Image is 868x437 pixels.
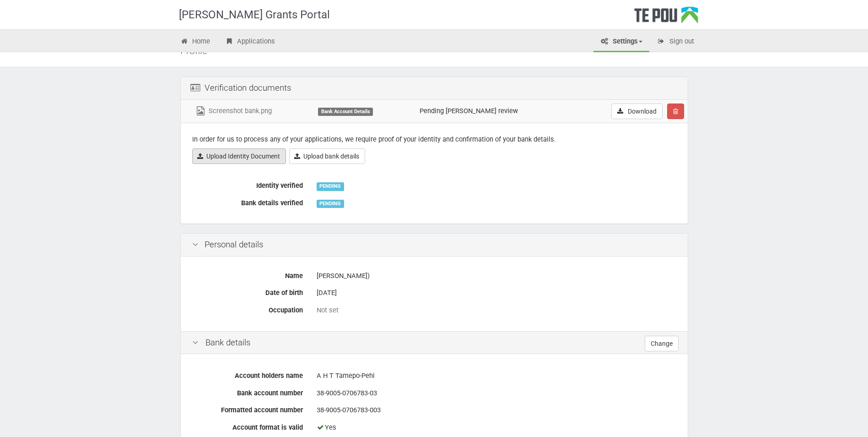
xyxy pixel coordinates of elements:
td: Pending [PERSON_NAME] review [416,100,571,123]
a: Settings [593,32,649,52]
a: Applications [218,32,282,52]
label: Identity verified [185,178,310,191]
div: 38-9005-0706783-003 [317,402,676,418]
label: Name [185,268,310,281]
a: Upload Identity Document [192,148,286,164]
div: [PERSON_NAME]) [317,268,676,284]
a: Screenshot bank.png [195,107,272,115]
div: Verification documents [181,77,688,100]
label: Bank account number [185,385,310,398]
label: Date of birth [185,285,310,298]
div: Yes [317,420,676,436]
div: PENDING [317,200,344,208]
div: [DATE] [317,285,676,301]
div: Bank Account Details [318,108,373,116]
label: Occupation [185,302,310,315]
label: Bank details verified [185,195,310,208]
div: Bank details [181,331,688,355]
a: Download [611,104,663,119]
div: Not set [317,306,676,315]
a: Change [645,336,679,351]
label: Account holders name [185,368,310,381]
div: PENDING [317,182,344,191]
div: 38-9005-0706783-03 [317,385,676,401]
a: Sign out [650,32,701,52]
div: Profile [180,46,702,55]
a: Home [173,32,217,52]
div: Te Pou Logo [634,6,698,29]
label: Account format is valid [185,420,310,432]
p: In order for us to process any of your applications, we require proof of your identity and confir... [192,135,676,144]
div: Personal details [181,234,688,257]
label: Formatted account number [185,402,310,415]
div: A H T Tamepo-Pehi [317,368,676,384]
a: Upload bank details [289,148,365,164]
